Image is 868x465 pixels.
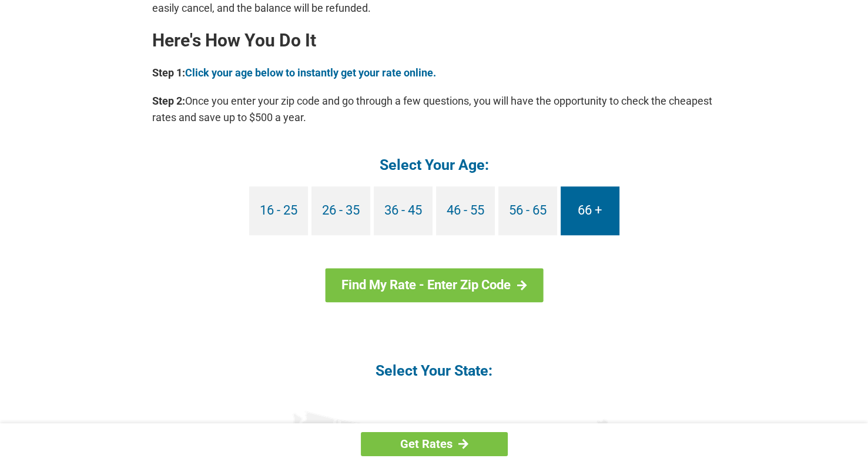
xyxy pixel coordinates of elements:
a: Get Rates [361,432,508,456]
a: Click your age below to instantly get your rate online. [185,66,436,79]
a: 36 - 45 [374,186,433,235]
a: Find My Rate - Enter Zip Code [325,268,543,302]
h2: Here's How You Do It [152,31,716,50]
b: Step 1: [152,66,185,79]
a: 46 - 55 [436,186,495,235]
a: 56 - 65 [498,186,557,235]
a: 66 + [561,186,619,235]
a: 26 - 35 [311,186,370,235]
p: Once you enter your zip code and go through a few questions, you will have the opportunity to che... [152,93,716,126]
a: 16 - 25 [249,186,308,235]
h4: Select Your Age: [152,155,716,175]
b: Step 2: [152,95,185,107]
h4: Select Your State: [152,361,716,380]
